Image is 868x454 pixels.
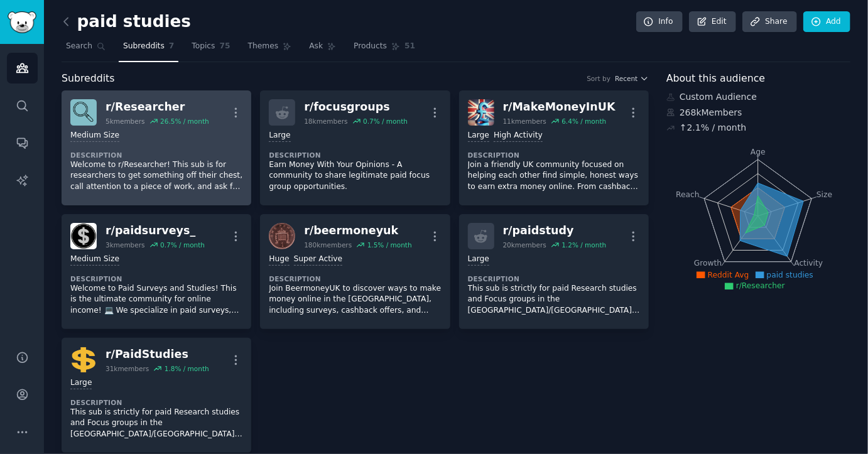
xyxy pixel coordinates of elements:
a: Share [742,11,796,33]
span: Products [354,41,387,52]
div: 31k members [106,364,149,373]
span: Themes [248,41,279,52]
a: Products51 [349,36,420,62]
div: r/ paidstudy [503,223,607,239]
span: 51 [404,41,415,52]
div: Medium Size [70,254,119,266]
a: Add [803,11,850,33]
p: This sub is strictly for paid Research studies and Focus groups in the [GEOGRAPHIC_DATA]/[GEOGRAP... [468,283,640,316]
div: Sort by [587,74,610,83]
div: High Activity [494,130,543,142]
div: 0.7 % / month [160,241,205,249]
button: Recent [615,74,649,83]
div: 268k Members [666,106,850,119]
a: Themes [244,36,296,62]
span: r/Researcher [736,281,785,290]
span: paid studies [767,271,813,279]
p: Join BeermoneyUK to discover ways to make money online in the [GEOGRAPHIC_DATA], including survey... [269,283,441,316]
div: Large [468,254,489,266]
div: Large [70,377,92,389]
div: Super Active [294,254,343,266]
span: 75 [220,41,231,52]
dt: Description [269,274,441,283]
tspan: Growth [694,259,722,268]
dt: Description [468,151,640,159]
tspan: Reach [676,190,700,198]
img: PaidStudies [70,347,97,373]
a: r/focusgroups18kmembers0.7% / monthLargeDescriptionEarn Money With Your Opinions - A community to... [260,90,450,205]
div: 1.2 % / month [561,241,606,249]
span: 7 [169,41,175,52]
div: Medium Size [70,130,119,142]
a: Subreddits7 [119,36,178,62]
p: Join a friendly UK community focused on helping each other find simple, honest ways to earn extra... [468,159,640,193]
div: Custom Audience [666,90,850,104]
tspan: Activity [795,259,823,268]
div: r/ focusgroups [304,99,408,115]
dt: Description [468,274,640,283]
tspan: Size [816,190,832,198]
a: Info [636,11,683,33]
a: paidsurveys_r/paidsurveys_3kmembers0.7% / monthMedium SizeDescriptionWelcome to Paid Surveys and ... [62,214,251,329]
div: 20k members [503,241,546,249]
img: paidsurveys_ [70,223,97,249]
dt: Description [70,274,242,283]
p: Earn Money With Your Opinions - A community to share legitimate paid focus group opportunities. [269,159,441,193]
img: MakeMoneyInUK [468,99,494,126]
h2: paid studies [62,12,191,32]
div: Large [269,130,290,142]
span: Recent [615,74,637,83]
div: r/ MakeMoneyInUK [503,99,616,115]
img: beermoneyuk [269,223,295,249]
p: This sub is strictly for paid Research studies and Focus groups in the [GEOGRAPHIC_DATA]/[GEOGRAP... [70,407,242,440]
div: 1.8 % / month [165,364,209,373]
a: Researcherr/Researcher5kmembers26.5% / monthMedium SizeDescriptionWelcome to r/Researcher! This s... [62,90,251,205]
div: 3k members [106,241,145,249]
div: r/ beermoneyuk [304,223,411,239]
div: r/ PaidStudies [106,347,209,362]
a: Ask [305,36,340,62]
span: Ask [309,41,323,52]
div: 18k members [304,117,347,126]
span: Subreddits [62,71,115,87]
div: 5k members [106,117,145,126]
dt: Description [70,151,242,159]
a: MakeMoneyInUKr/MakeMoneyInUK11kmembers6.4% / monthLargeHigh ActivityDescriptionJoin a friendly UK... [459,90,649,205]
a: Search [62,36,110,62]
p: Welcome to r/Researcher! This sub is for researchers to get something off their chest, call atten... [70,159,242,193]
tspan: Age [751,148,766,156]
p: Welcome to Paid Surveys and Studies! This is the ultimate community for online income! 💻 We speci... [70,283,242,316]
dt: Description [269,151,441,159]
a: Topics75 [187,36,234,62]
span: Search [66,41,92,52]
div: ↑ 2.1 % / month [680,121,746,134]
div: 1.5 % / month [367,241,412,249]
div: 26.5 % / month [160,117,209,126]
div: r/ Researcher [106,99,209,115]
a: beermoneyukr/beermoneyuk180kmembers1.5% / monthHugeSuper ActiveDescriptionJoin BeermoneyUK to dis... [260,214,450,329]
div: 0.7 % / month [363,117,408,126]
a: Edit [689,11,736,33]
div: r/ paidsurveys_ [106,223,205,239]
div: 6.4 % / month [561,117,606,126]
a: r/paidstudy20kmembers1.2% / monthLargeDescriptionThis sub is strictly for paid Research studies a... [459,214,649,329]
div: 11k members [503,117,546,126]
span: Subreddits [123,41,165,52]
img: Researcher [70,99,97,126]
a: PaidStudiesr/PaidStudies31kmembers1.8% / monthLargeDescriptionThis sub is strictly for paid Resea... [62,338,251,453]
span: Reddit Avg [708,271,749,279]
img: GummySearch logo [8,11,36,33]
dt: Description [70,398,242,407]
span: Topics [192,41,215,52]
div: 180k members [304,241,352,249]
div: Huge [269,254,289,266]
div: Large [468,130,489,142]
span: About this audience [666,71,765,87]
